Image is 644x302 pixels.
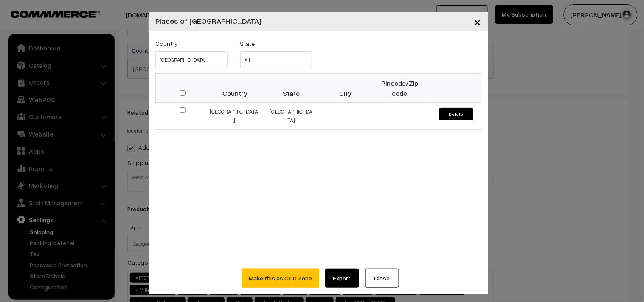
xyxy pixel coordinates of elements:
td: [GEOGRAPHIC_DATA] [264,103,318,130]
td: - [318,103,373,130]
button: Make this as COD Zone [242,269,319,288]
a: Export [325,269,359,288]
td: [GEOGRAPHIC_DATA] [210,103,264,130]
button: Close [467,8,488,35]
th: Pincode/Zip code [373,74,427,103]
button: Delete [439,108,473,120]
th: Country [210,74,264,103]
th: City [318,74,373,103]
span: × [474,14,481,29]
h4: Places of [GEOGRAPHIC_DATA] [155,15,262,27]
th: State [264,74,318,103]
td: - [373,103,427,130]
button: Close [365,269,399,288]
label: Country [155,39,178,48]
label: State [240,39,255,48]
